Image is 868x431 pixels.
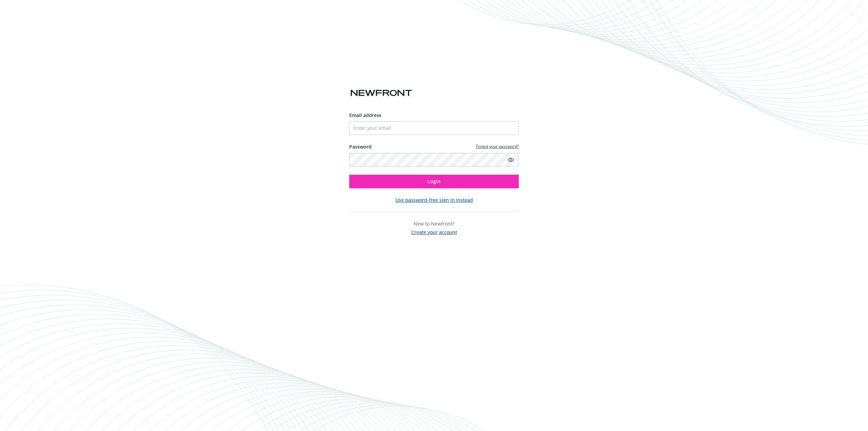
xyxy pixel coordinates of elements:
[476,143,519,149] a: Forgot your password?
[414,220,454,227] span: New to Newfront?
[349,112,381,118] span: Email address
[507,156,515,164] a: Show password
[349,153,519,166] input: Enter your password
[349,143,372,150] label: Password
[349,121,519,135] input: Enter your email
[349,175,519,188] button: Login
[428,178,440,184] span: Login
[395,196,473,203] button: Use password-free sign in instead
[411,227,457,236] button: Create your account
[349,87,413,99] img: Newfront logo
